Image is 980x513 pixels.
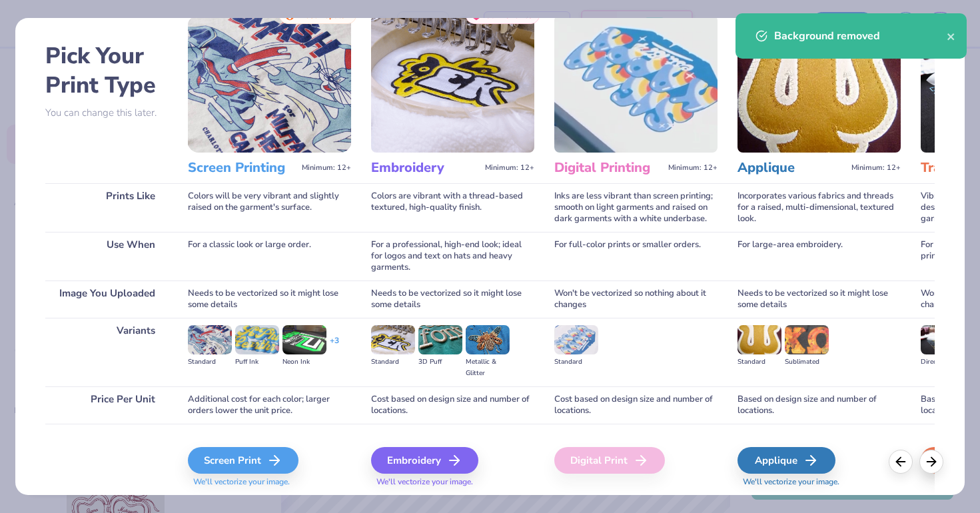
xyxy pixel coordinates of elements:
div: Use When [45,232,169,280]
img: Standard [737,325,781,354]
h2: Pick Your Print Type [45,41,169,100]
h3: Screen Printing [188,159,296,177]
div: Additional cost for each color; larger orders lower the unit price. [188,386,351,424]
div: Incorporates various fabrics and threads for a raised, multi-dimensional, textured look. [737,183,901,232]
div: Puff Ink [235,356,279,368]
div: Won't be vectorized so nothing about it changes [554,280,718,318]
div: Standard [737,356,781,368]
img: Embroidery [371,15,534,153]
p: You can change this later. [45,107,169,119]
img: Standard [188,325,232,354]
div: For a classic look or large order. [188,232,351,280]
span: Minimum: 12+ [668,163,718,173]
button: close [947,28,956,44]
img: Neon Ink [282,325,326,354]
span: Our Favorite [485,11,532,20]
img: Metallic & Glitter [466,325,510,354]
div: Neon Ink [282,356,326,368]
img: Puff Ink [235,325,279,354]
div: Standard [554,356,598,368]
div: Metallic & Glitter [466,356,510,379]
div: Direct-to-film [921,356,965,368]
span: We'll vectorize your image. [188,476,351,488]
span: Most Popular [298,11,349,20]
div: Colors will be very vibrant and slightly raised on the garment's surface. [188,183,351,232]
h3: Digital Printing [554,159,663,177]
div: Background removed [774,28,947,44]
div: Cost based on design size and number of locations. [371,386,534,424]
div: Embroidery [371,447,478,474]
div: Needs to be vectorized so it might lose some details [188,280,351,318]
div: Prints Like [45,183,169,232]
img: Standard [554,325,598,354]
div: Needs to be vectorized so it might lose some details [737,280,901,318]
div: For large-area embroidery. [737,232,901,280]
img: Direct-to-film [921,325,965,354]
img: Standard [371,325,415,354]
img: Applique [737,15,901,153]
div: Price Per Unit [45,386,169,424]
div: + 3 [330,335,339,358]
div: Screen Print [188,447,298,474]
span: Minimum: 12+ [851,163,901,173]
div: Image You Uploaded [45,280,169,318]
span: We'll vectorize your image. [371,476,534,488]
div: Standard [188,356,232,368]
div: Variants [45,318,169,386]
span: Minimum: 12+ [302,163,351,173]
span: We'll vectorize your image. [737,476,901,488]
div: Cost based on design size and number of locations. [554,386,718,424]
div: Colors are vibrant with a thread-based textured, high-quality finish. [371,183,534,232]
div: Applique [737,447,835,474]
div: 3D Puff [418,356,462,368]
img: Digital Printing [554,15,718,153]
div: For full-color prints or smaller orders. [554,232,718,280]
img: Sublimated [785,325,829,354]
img: Screen Printing [188,15,351,153]
div: Digital Print [554,447,665,474]
h3: Applique [737,159,846,177]
div: Sublimated [785,356,829,368]
h3: Embroidery [371,159,480,177]
div: Needs to be vectorized so it might lose some details [371,280,534,318]
span: Minimum: 12+ [485,163,534,173]
img: 3D Puff [418,325,462,354]
div: Based on design size and number of locations. [737,386,901,424]
div: For a professional, high-end look; ideal for logos and text on hats and heavy garments. [371,232,534,280]
div: Inks are less vibrant than screen printing; smooth on light garments and raised on dark garments ... [554,183,718,232]
div: Standard [371,356,415,368]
